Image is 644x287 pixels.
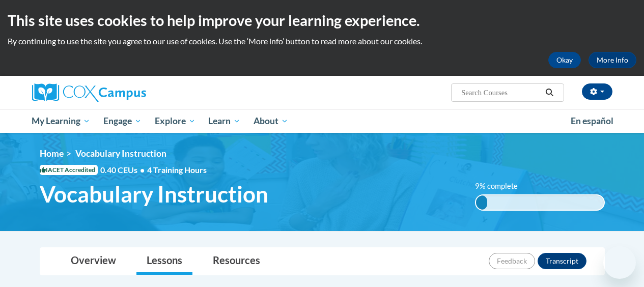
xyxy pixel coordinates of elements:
a: Resources [203,248,270,275]
a: Learn [202,109,247,133]
span: Explore [155,115,195,127]
span: My Learning [32,115,90,127]
h2: This site uses cookies to help improve your learning experience. [8,10,636,31]
a: En español [564,110,620,132]
input: Search Courses [460,87,542,99]
a: Engage [97,109,148,133]
p: By continuing to use the site you agree to our use of cookies. Use the ‘More info’ button to read... [8,36,636,47]
a: Overview [61,248,126,275]
button: Search [542,87,557,99]
span: • [140,165,145,175]
button: Okay [548,52,581,68]
span: 0.40 CEUs [100,164,147,176]
span: En español [571,116,613,126]
span: 4 Training Hours [147,165,207,175]
button: Account Settings [582,83,612,100]
span: About [254,115,288,127]
span: Engage [103,115,142,127]
button: Feedback [489,253,535,269]
div: Main menu [24,109,620,133]
span: Vocabulary Instruction [75,148,166,159]
a: Cox Campus [32,83,215,102]
span: Learn [208,115,240,127]
a: Home [40,148,64,159]
img: Cox Campus [32,83,146,102]
a: More Info [589,52,636,68]
button: Transcript [538,253,586,269]
a: About [247,109,295,133]
div: 9% complete [476,195,488,210]
iframe: Button to launch messaging window [603,246,636,279]
a: Lessons [136,248,192,275]
label: 9% complete [475,181,534,192]
span: IACET Accredited [40,165,98,175]
a: My Learning [25,109,97,133]
span: Vocabulary Instruction [40,181,268,208]
a: Explore [148,109,202,133]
